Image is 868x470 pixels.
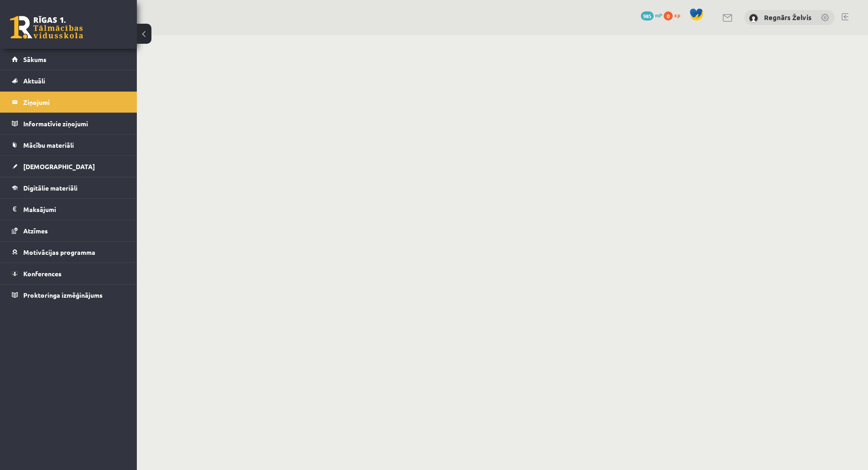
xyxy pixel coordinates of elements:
span: mP [655,11,662,19]
span: Proktoringa izmēģinājums [23,291,103,299]
a: Aktuāli [12,70,125,91]
span: Konferences [23,269,62,278]
span: Digitālie materiāli [23,184,78,192]
a: Regnārs Želvis [764,13,811,22]
span: Atzīmes [23,227,48,235]
a: Digitālie materiāli [12,177,125,198]
span: xp [674,11,680,19]
a: Ziņojumi [12,92,125,113]
legend: Ziņojumi [23,92,125,113]
a: 985 mP [641,11,662,19]
span: Motivācijas programma [23,248,95,256]
a: Mācību materiāli [12,134,125,155]
a: Atzīmes [12,220,125,241]
span: Aktuāli [23,77,45,85]
legend: Maksājumi [23,199,125,220]
a: 0 xp [664,11,685,19]
span: [DEMOGRAPHIC_DATA] [23,162,95,170]
a: Konferences [12,263,125,284]
a: Sākums [12,49,125,70]
a: Rīgas 1. Tālmācības vidusskola [10,16,83,39]
a: Motivācijas programma [12,242,125,263]
span: Sākums [23,55,47,63]
a: [DEMOGRAPHIC_DATA] [12,156,125,177]
a: Maksājumi [12,199,125,220]
img: Regnārs Želvis [749,14,758,23]
a: Proktoringa izmēģinājums [12,284,125,305]
legend: Informatīvie ziņojumi [23,113,125,134]
span: Mācību materiāli [23,141,74,149]
span: 0 [664,11,673,21]
span: 985 [641,11,654,21]
a: Informatīvie ziņojumi [12,113,125,134]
